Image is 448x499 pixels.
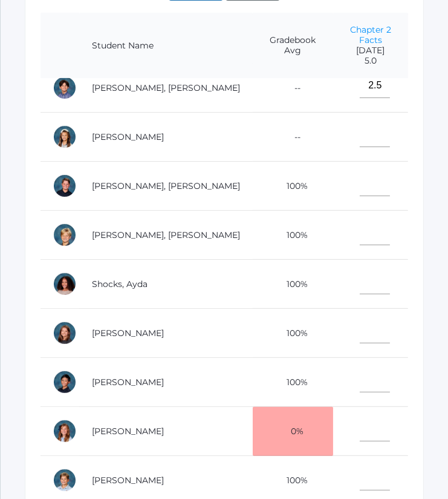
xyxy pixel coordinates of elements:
td: 100% [253,358,333,407]
td: -- [253,64,333,113]
span: 5.0 [345,56,396,66]
div: Arielle White [53,419,77,443]
td: 100% [253,260,333,309]
a: Chapter 2 Facts [350,24,391,45]
div: Ayda Shocks [53,272,77,296]
a: [PERSON_NAME] [92,131,164,142]
div: Matteo Soratorio [53,370,77,394]
td: 100% [253,211,333,260]
td: 0% [253,407,333,456]
span: [DATE] [345,45,396,56]
a: [PERSON_NAME], [PERSON_NAME] [92,230,240,240]
th: Gradebook Avg [253,13,333,79]
div: Ayla Smith [53,321,77,345]
div: Levi Sergey [53,223,77,247]
div: Zade Wilson [53,468,77,492]
a: [PERSON_NAME] [92,328,164,339]
td: 100% [253,309,333,358]
th: Student Name [80,13,253,79]
a: [PERSON_NAME] [92,475,164,486]
div: Hudson Purser [53,76,77,100]
td: -- [253,113,333,162]
div: Ryder Roberts [53,174,77,198]
a: [PERSON_NAME], [PERSON_NAME] [92,180,240,191]
a: [PERSON_NAME] [92,426,164,437]
td: 100% [253,162,333,211]
a: [PERSON_NAME] [92,377,164,388]
a: [PERSON_NAME], [PERSON_NAME] [92,82,240,93]
a: Shocks, Ayda [92,279,148,289]
div: Reagan Reynolds [53,125,77,149]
